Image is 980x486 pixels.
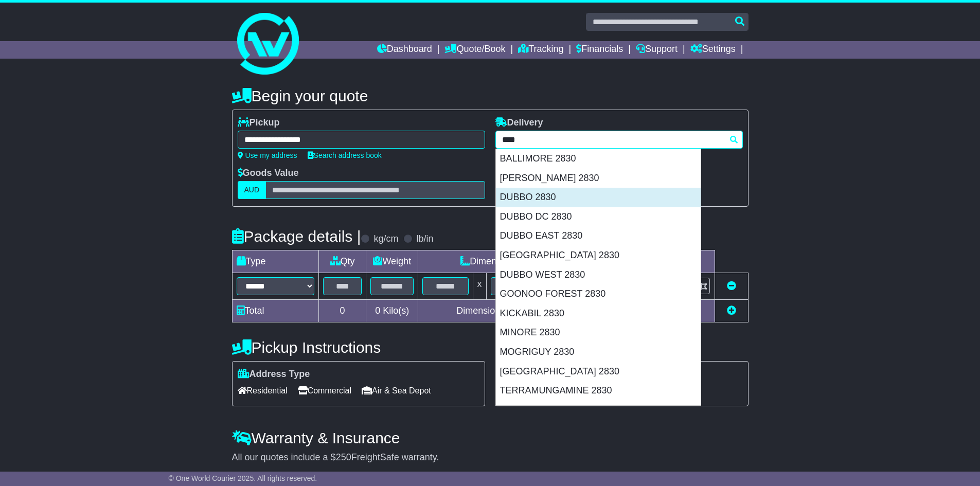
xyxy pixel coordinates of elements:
div: KICKABIL 2830 [496,304,701,323]
td: Dimensions (L x W x H) [418,250,609,273]
h4: Warranty & Insurance [232,429,749,446]
span: © One World Courier 2025. All rights reserved. [169,474,317,482]
span: Residential [238,383,288,399]
h4: Begin your quote [232,87,749,104]
label: lb/in [416,233,433,245]
a: Settings [690,41,736,59]
div: [GEOGRAPHIC_DATA] 2830 [496,246,701,265]
span: Commercial [298,383,351,399]
a: Financials [576,41,623,59]
a: Search address book [308,151,382,159]
td: Qty [318,250,366,273]
div: TERRAMUNGAMINE 2830 [496,381,701,401]
a: Use my address [238,151,297,159]
label: Address Type [238,369,310,380]
div: BALLIMORE 2830 [496,149,701,169]
div: DUBBO DC 2830 [496,207,701,227]
div: DUBBO 2830 [496,188,701,207]
div: All our quotes include a $ FreightSafe warranty. [232,452,749,463]
div: [PERSON_NAME] 2830 [496,169,701,188]
div: [GEOGRAPHIC_DATA] 2830 [496,362,701,382]
div: MOGRIGUY 2830 [496,343,701,362]
label: Pickup [238,117,280,129]
td: x [473,273,486,300]
span: 0 [375,305,380,316]
span: Air & Sea Depot [362,383,431,399]
td: Weight [366,250,418,273]
td: Total [232,300,318,322]
td: Type [232,250,318,273]
div: DUBBO WEST 2830 [496,265,701,285]
a: Support [636,41,678,59]
div: DUBBO EAST 2830 [496,226,701,246]
label: kg/cm [373,233,398,245]
label: Goods Value [238,168,299,179]
label: AUD [238,181,266,199]
td: 0 [318,300,366,322]
td: Dimensions in Centimetre(s) [418,300,609,322]
a: Dashboard [377,41,432,59]
a: Remove this item [727,281,736,291]
a: Quote/Book [444,41,505,59]
div: MINORE 2830 [496,323,701,343]
div: GOONOO FOREST 2830 [496,284,701,304]
a: Tracking [518,41,563,59]
a: Add new item [727,305,736,316]
h4: Package details | [232,228,361,245]
div: TOONGI 2830 [496,401,701,420]
label: Delivery [495,117,543,129]
td: Kilo(s) [366,300,418,322]
typeahead: Please provide city [495,131,743,149]
h4: Pickup Instructions [232,339,485,356]
span: 250 [336,452,351,462]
